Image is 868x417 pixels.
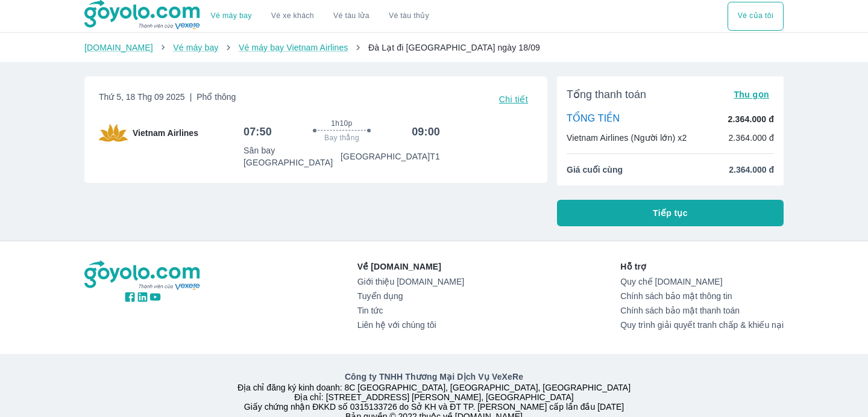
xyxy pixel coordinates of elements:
[84,261,201,291] img: logo
[244,125,272,139] h6: 07:50
[197,92,236,102] span: Phổ thông
[620,306,784,315] a: Chính sách bảo mật thanh toán
[190,92,192,102] span: |
[567,113,620,126] p: TỔNG TIỀN
[84,43,153,52] a: [DOMAIN_NAME]
[567,87,646,102] span: Tổng thanh toán
[211,11,252,20] a: Vé máy bay
[357,320,464,330] a: Liên hệ với chúng tôi
[620,320,784,330] a: Quy trình giải quyết tranh chấp & khiếu nại
[728,2,784,31] button: Vé của tôi
[734,90,769,99] span: Thu gọn
[133,127,198,139] span: Vietnam Airlines
[567,132,687,144] p: Vietnam Airlines (Người lớn) x2
[244,144,341,168] p: Sân bay [GEOGRAPHIC_DATA]
[84,42,784,54] nav: breadcrumb
[368,43,540,52] span: Đà Lạt đi [GEOGRAPHIC_DATA] ngày 18/09
[324,133,359,143] span: Bay thẳng
[357,291,464,301] a: Tuyển dụng
[331,119,352,128] span: 1h10p
[620,291,784,301] a: Chính sách bảo mật thông tin
[557,200,784,226] button: Tiếp tục
[201,2,439,31] div: choose transportation mode
[499,94,528,104] span: Chi tiết
[87,371,781,383] p: Công ty TNHH Thương Mại Dịch Vụ VeXeRe
[357,261,464,273] p: Về [DOMAIN_NAME]
[239,43,348,52] a: Vé máy bay Vietnam Airlines
[729,164,774,176] span: 2.364.000 đ
[728,113,774,125] p: 2.364.000 đ
[324,2,379,31] a: Vé tàu lửa
[357,306,464,315] a: Tin tức
[357,277,464,286] a: Giới thiệu [DOMAIN_NAME]
[728,132,774,144] p: 2.364.000 đ
[620,277,784,286] a: Quy chế [DOMAIN_NAME]
[379,2,439,31] button: Vé tàu thủy
[653,207,688,219] span: Tiếp tục
[494,91,533,108] button: Chi tiết
[173,43,218,52] a: Vé máy bay
[341,150,440,162] p: [GEOGRAPHIC_DATA] T1
[729,86,774,103] button: Thu gọn
[620,261,784,273] p: Hỗ trợ
[728,2,784,31] div: choose transportation mode
[271,11,314,20] a: Vé xe khách
[99,91,236,108] span: Thứ 5, 18 Thg 09 2025
[412,125,440,139] h6: 09:00
[567,164,623,176] span: Giá cuối cùng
